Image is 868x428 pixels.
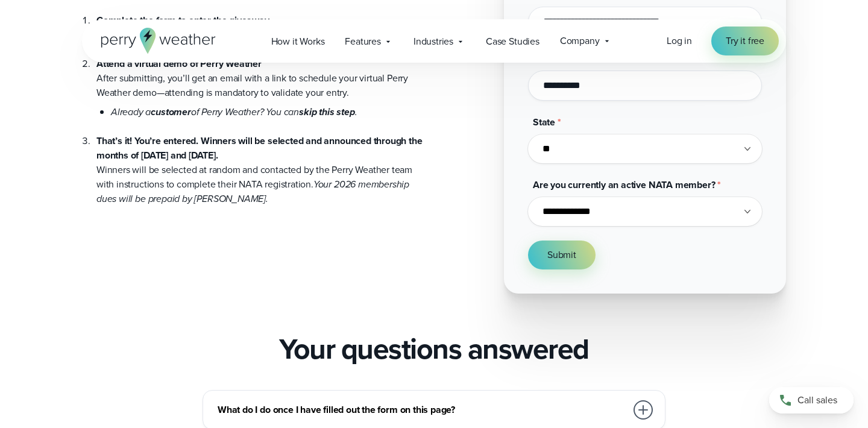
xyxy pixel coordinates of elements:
[279,332,589,366] h2: Your questions answered
[797,393,837,408] span: Call sales
[533,178,715,192] span: Are you currently an active NATA member?
[486,34,539,49] span: Case Studies
[667,34,692,48] span: Log in
[414,34,453,49] span: Industries
[560,34,600,48] span: Company
[96,57,262,71] strong: Attend a virtual demo of Perry Weather
[667,34,692,48] a: Log in
[96,177,409,206] em: Your 2026 membership dues will be prepaid by [PERSON_NAME].
[261,29,335,54] a: How it Works
[218,403,626,417] h3: What do I do once I have filled out the form on this page?
[528,241,596,269] button: Submit
[96,42,424,119] li: After submitting, you’ll get an email with a link to schedule your virtual Perry Weather demo—att...
[111,105,357,119] em: Already a of Perry Weather? You can .
[96,134,423,162] strong: That’s it! You’re entered. Winners will be selected and announced through the months of [DATE] an...
[96,13,424,42] li: You will receive an email confirmation after submission.
[533,115,555,129] span: State
[96,13,271,27] strong: Complete the form to enter the giveaway.
[726,34,764,48] span: Try it free
[547,248,576,262] span: Submit
[299,105,354,119] strong: skip this step
[96,119,424,206] li: Winners will be selected at random and contacted by the Perry Weather team with instructions to c...
[711,27,779,55] a: Try it free
[345,34,381,49] span: Features
[476,29,550,54] a: Case Studies
[769,387,854,414] a: Call sales
[151,105,191,119] strong: customer
[271,34,325,49] span: How it Works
